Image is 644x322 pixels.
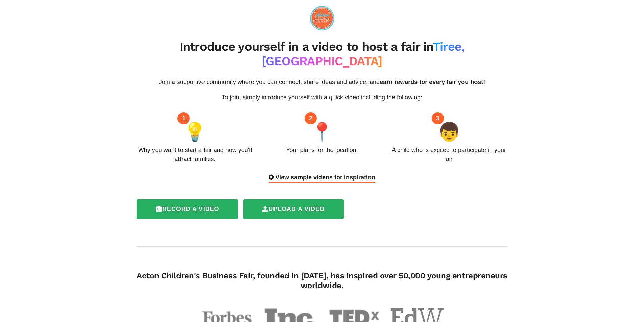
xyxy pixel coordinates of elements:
p: Join a supportive community where you can connect, share ideas and advice, and [137,78,507,87]
span: Tiree, [GEOGRAPHIC_DATA] [262,40,465,68]
span: earn rewards for every fair you host! [380,79,485,85]
span: 💡 [184,118,206,146]
label: Upload a video [243,199,343,219]
img: logo-09e7f61fd0461591446672a45e28a4aa4e3f772ea81a4ddf9c7371a8bcc222a1.png [310,6,334,30]
h4: Acton Children's Business Fair, founded in [DATE], has inspired over 50,000 young entrepreneurs w... [137,271,507,290]
h2: Introduce yourself in a video to host a fair in [137,40,507,69]
div: 2 [305,112,317,124]
div: 1 [177,112,190,124]
div: Why you want to start a fair and how you'll attract families. [137,146,254,164]
label: Record a video [137,199,238,219]
div: A child who is excited to participate in your fair. [390,146,507,164]
div: Your plans for the location. [286,146,358,155]
span: 📍 [311,118,333,146]
span: 👦 [438,118,460,146]
div: 3 [432,112,444,124]
div: View sample videos for inspiration [269,173,375,183]
p: To join, simply introduce yourself with a quick video including the following: [137,93,507,102]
